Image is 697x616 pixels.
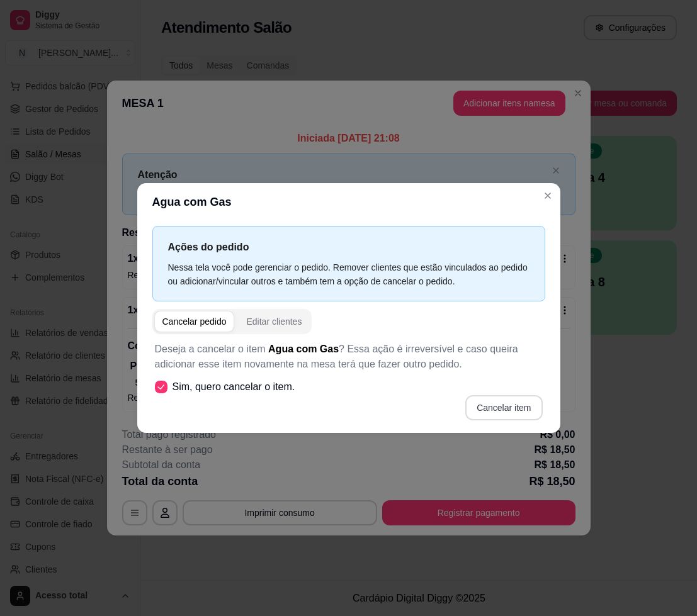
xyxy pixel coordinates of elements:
button: Cancelar item [465,395,542,420]
header: Agua com Gas [137,183,560,221]
button: Close [538,186,558,206]
div: Nessa tela você pode gerenciar o pedido. Remover clientes que estão vinculados ao pedido ou adici... [168,260,530,288]
div: Editar clientes [246,315,302,328]
span: Sim, quero cancelar o item. [173,379,295,395]
span: Agua com Gas [268,344,339,354]
p: Ações do pedido [168,239,530,255]
p: Deseja a cancelar o item ? Essa ação é irreversível e caso queira adicionar esse item novamente n... [155,342,543,372]
div: Cancelar pedido [162,315,227,328]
